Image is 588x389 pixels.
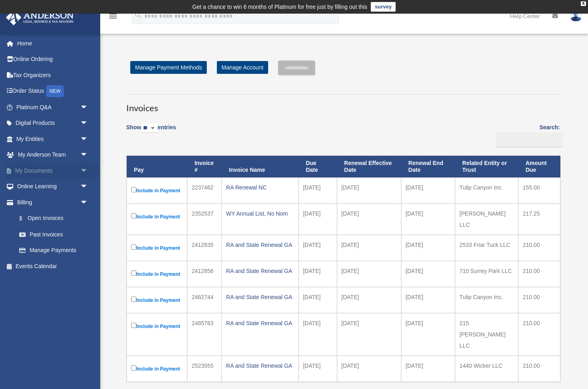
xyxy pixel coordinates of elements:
td: [DATE] [337,313,401,356]
td: [DATE] [401,287,455,313]
td: 2523555 [187,356,222,382]
td: [DATE] [337,356,401,382]
input: Include in Payment [131,297,136,302]
div: RA and State Renewal GA [226,239,294,251]
span: arrow_drop_down [80,179,96,195]
td: [DATE] [401,313,455,356]
a: $Open Invoices [11,210,92,227]
label: Show entries [126,122,176,141]
a: Tax Organizers [6,67,100,83]
td: [DATE] [337,261,401,287]
a: Home [6,35,100,51]
a: Platinum Q&Aarrow_drop_down [6,99,100,115]
div: close [581,1,586,6]
span: arrow_drop_down [80,194,96,211]
td: [DATE] [299,287,337,313]
td: 215 [PERSON_NAME] LLC [455,313,518,356]
span: arrow_drop_down [80,99,96,116]
th: Amount Due: activate to sort column ascending [518,156,560,177]
td: [DATE] [299,177,337,204]
span: arrow_drop_down [80,147,96,163]
a: Online Learningarrow_drop_down [6,179,100,195]
td: [DATE] [299,235,337,261]
i: search [134,11,143,20]
span: $ [24,214,28,224]
label: Include in Payment [131,295,183,305]
th: Invoice #: activate to sort column ascending [187,156,222,177]
label: Include in Payment [131,364,183,374]
a: My Documentsarrow_drop_down [6,163,100,179]
label: Include in Payment [131,243,183,253]
th: Due Date: activate to sort column ascending [299,156,337,177]
td: 210.00 [518,287,560,313]
td: [DATE] [401,204,455,235]
td: 155.00 [518,177,560,204]
td: 210.00 [518,261,560,287]
td: [DATE] [401,177,455,204]
a: menu [108,14,118,21]
a: Past Invoices [11,226,96,242]
td: 1440 Wicker LLC [455,356,518,382]
div: RA and State Renewal GA [226,318,294,329]
td: 217.25 [518,204,560,235]
td: [DATE] [337,235,401,261]
input: Include in Payment [131,244,136,250]
td: [DATE] [337,204,401,235]
td: 2533 Friar Tuck LLC [455,235,518,261]
div: Get a chance to win 6 months of Platinum for free just by filling out this [192,2,368,12]
a: Manage Payments [11,242,96,259]
i: menu [108,11,118,21]
label: Include in Payment [131,185,183,196]
input: Include in Payment [131,323,136,328]
a: Billingarrow_drop_down [6,194,96,210]
td: 2352537 [187,204,222,235]
td: 210.00 [518,313,560,356]
span: arrow_drop_down [80,163,96,179]
td: [DATE] [401,235,455,261]
td: Tulip Canyon Inc. [455,177,518,204]
td: [PERSON_NAME] LLC [455,204,518,235]
td: Tulip Canyon Inc. [455,287,518,313]
td: 2412856 [187,261,222,287]
td: [DATE] [299,204,337,235]
input: Include in Payment [131,213,136,218]
td: 2462744 [187,287,222,313]
td: 2237462 [187,177,222,204]
a: Manage Payment Methods [130,61,207,74]
input: Include in Payment [131,271,136,276]
a: survey [371,2,396,12]
input: Include in Payment [131,365,136,371]
a: Order StatusNEW [6,83,100,100]
img: Anderson Advisors Platinum Portal [4,10,76,25]
td: 2485783 [187,313,222,356]
div: NEW [46,85,64,97]
a: Events Calendar [6,258,100,274]
td: [DATE] [401,261,455,287]
label: Search: [493,122,560,147]
span: arrow_drop_down [80,115,96,132]
td: [DATE] [299,356,337,382]
div: RA and State Renewal GA [226,265,294,277]
h3: Invoices [126,94,560,114]
div: RA and State Renewal GA [226,360,294,371]
label: Include in Payment [131,321,183,331]
input: Include in Payment [131,187,136,192]
th: Renewal Effective Date: activate to sort column ascending [337,156,401,177]
th: Pay: activate to sort column descending [127,156,187,177]
td: [DATE] [299,313,337,356]
input: Search: [496,132,563,148]
label: Include in Payment [131,269,183,279]
a: My Anderson Teamarrow_drop_down [6,147,100,163]
a: Online Ordering [6,51,100,67]
td: [DATE] [299,261,337,287]
td: 710 Surrey Park LLC [455,261,518,287]
div: RA and State Renewal GA [226,291,294,303]
td: 210.00 [518,235,560,261]
select: Showentries [141,124,158,133]
span: arrow_drop_down [80,131,96,147]
label: Include in Payment [131,212,183,222]
a: Manage Account [217,61,268,74]
div: WY Annual List, No Nom [226,208,294,219]
td: 2412835 [187,235,222,261]
th: Invoice Name: activate to sort column ascending [222,156,299,177]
